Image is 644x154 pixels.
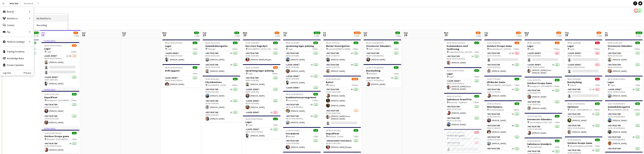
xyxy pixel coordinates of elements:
app-card-role: Instruktør1/110:30-19:00 (8h30m)[PERSON_NAME] [605,112,643,124]
a: Comms [0,22,34,29]
span: 1/1 [394,42,399,44]
span: Flatø [610,48,614,50]
span: 1/1 [273,42,278,44]
span: 12:45-20:00 (7h15m) [44,132,62,134]
span: 2/2 [474,95,479,98]
h3: City Adventure [203,81,240,84]
span: 07:00-20:00 (13h) [326,78,341,80]
span: 2 Roles [594,109,600,111]
h3: Bueskydning [364,69,401,72]
h3: Lager [42,47,79,50]
app-card-role: Instruktør1A1/114:00-20:00 (6h)[PERSON_NAME] [203,111,240,122]
div: 06:00-18:30 (12h30m)1/1Kommunikaos med facilitering Hages Badehotel - [GEOGRAPHIC_DATA]1 RoleInst... [444,40,482,66]
app-card-role: Instruktør2I5A0/112:30-19:30 (7h) [484,51,522,63]
app-card-role: Lager Jernet1A0/108:00-16:00 (8h) [243,111,280,122]
span: 5 Roles [272,72,278,75]
span: 1/1 [193,42,197,44]
span: 0/1 [474,131,479,134]
app-card-role: Instruktør3A1/111:30-18:30 (7h)[PERSON_NAME] [524,89,562,100]
app-job-card: 12:00-22:00 (10h)1/1Stormester Udendørs Sonnerupgaard Gods - [GEOGRAPHIC_DATA]1 RoleInstruktør1/1... [524,113,562,136]
button: WOA 2025 [7,0,21,7]
span: 08:00-16:00 (8h) [527,42,541,44]
h3: Outdoor Escape Game [524,82,562,85]
div: 10:30-19:00 (8h30m)4/4Gummibådsregatta [GEOGRAPHIC_DATA]4 RolesInstruktør1/110:30-19:00 (8h30m)[P... [605,100,643,150]
h3: VR Murder Game [484,81,522,84]
h3: WOA Olympics [484,105,522,108]
h3: Stormester Udendørs [605,44,643,48]
span: 1 Role [555,121,559,124]
app-job-card: 08:00-16:00 (8h)6/6opsætning lager pakning Lager6 RolesInstruktør1/108:00-16:00 (8h)[PERSON_NAME]... [283,40,321,90]
span: 08:30-16:00 (7h30m) [165,66,183,69]
app-card-role: Instruktør1/110:30-22:30 (12h)[PERSON_NAME] [42,114,79,126]
span: 1 Role [192,48,197,50]
app-card-role: Lager Jernet1A1/108:00-16:00 (8h)[PERSON_NAME] [283,74,321,86]
span: 10:30-22:30 (12h) [44,93,59,96]
div: 08:30-16:00 (7h30m)1/1Drift opgaver1 RoleLager Jernet1/108:30-16:00 (7h30m)[PERSON_NAME] [162,64,200,88]
span: Lager [248,72,253,75]
span: 2 Roles [353,48,358,50]
span: 08:00-16:00 (8h) [567,42,581,44]
span: Randers [288,135,295,138]
app-card-role: Instruktør3A1/112:00-17:30 (5h30m)[PERSON_NAME] [364,76,401,88]
app-card-role: Instruktør2A1/106:30-13:30 (7h)[PERSON_NAME] [323,63,361,74]
app-job-card: 12:30-19:30 (7h)1/2Outdoor Escape Game Rungstedgaard - [GEOGRAPHIC_DATA]2 RolesInstruktør2I5A0/11... [484,40,522,74]
h3: Gummibådsregatta [203,44,240,48]
span: Lager [288,48,293,50]
app-job-card: 06:30-13:30 (7h)2/2Murder Investigation Comwell [PERSON_NAME]2 RolesInstruktør1A1/106:30-13:30 (7... [323,40,361,74]
app-job-card: 11:30-20:30 (9h)1/1Forræderne Randers1 RoleInstruktør1/111:30-20:30 (9h)[PERSON_NAME] [283,127,321,150]
h3: Kommunikaos med facilitering [444,44,482,51]
h3: Outdoor Escape game [42,135,79,138]
span: 2/2 [595,102,600,105]
span: 1 Role [273,48,278,50]
span: 1/1 [354,129,358,132]
span: Kolding [328,84,335,86]
app-card-role: Lager Jernet1I3A1/308:30-16:00 (7h30m)[PERSON_NAME] [42,54,79,75]
span: 2 Roles [71,50,77,53]
app-job-card: 08:30-19:30 (11h)2/2Gummibådsregatta Helsingør2 RolesInstruktør1A1/108:30-19:30 (11h)[PERSON_NAME... [203,40,240,74]
span: 2/2 [555,79,559,81]
span: Lager [46,50,51,53]
h3: Drift opgaver [162,69,200,72]
span: 3/5 [273,66,278,69]
h3: Den store kagedyst [243,44,280,48]
span: Comwell [PERSON_NAME] [328,48,350,50]
div: 12:00-17:30 (5h30m)1/1Bueskydning Middelfart1 RoleInstruktør3A1/112:00-17:30 (5h30m)[PERSON_NAME] [364,64,401,88]
h3: Forræderne [283,132,321,135]
app-card-role: Instruktør1A1/112:30-17:30 (5h)[PERSON_NAME] [484,88,522,99]
span: 1/1 [72,132,77,134]
span: 2 Roles [473,101,479,104]
span: 1/2 [515,42,519,44]
h3: Hope2Float [42,96,79,99]
span: 12:00-22:00 (10h) [527,115,542,117]
span: 2 Roles [71,99,77,102]
span: Comwell Kolding [489,109,504,111]
app-card-role: Lager Jernet1/108:00-16:00 (8h)[PERSON_NAME] [243,88,280,99]
div: 11:30-18:30 (7h)2/2Outdoor Escape Game Borupgaard - [GEOGRAPHIC_DATA]2 RolesInstruktør3A1/111:30-... [524,77,562,112]
app-job-card: 08:30-21:30 (13h)2/2Sæbekasse Grand Prix Bautahøj - Jægerspris2 RolesInstruktør1/108:30-21:30 (13... [444,93,482,128]
app-card-role: Lager Jernet1/108:00-16:00 (8h)[PERSON_NAME] [243,99,280,111]
span: 08:00-16:00 (8h) [286,42,299,44]
app-job-card: 06:30-15:00 (8h30m)1/1Stormester Udendørs Stjær - Galten1 RoleInstruktør1/106:30-15:00 (8h30m)[PE... [364,40,401,63]
span: Hages Badehotel - [GEOGRAPHIC_DATA] [449,51,474,53]
app-job-card: 07:00-15:00 (8h)1/1Den store kagedyst [GEOGRAPHIC_DATA] - [GEOGRAPHIC_DATA]1 RoleInstruktør1/107:... [243,40,280,63]
app-job-card: In progress08:30-16:00 (7h30m)2/4Lager Lager2 RolesLager Jernet1I3A1/308:30-16:00 (7h30m)[PERSON_... [42,40,79,87]
div: In progress [42,40,79,42]
h3: Hope2Float [323,132,361,135]
span: 1 Role [394,72,399,75]
span: Lager [570,48,574,50]
app-job-card: 08:00-16:00 (8h)1/2Lager Lager2 RolesLager Jernet0/108:00-16:00 (8h) Lager Jernet1A1/108:30-16:00... [524,40,562,75]
span: 16 Roles [352,84,358,86]
span: 07:00-15:00 (8h) [245,42,259,44]
span: [GEOGRAPHIC_DATA] [610,109,628,111]
span: Stjær - Galten [368,48,380,50]
span: 08:15-16:45 (8h30m) [286,93,303,96]
app-job-card: 08:30-16:00 (7h30m)1/1Lager Lager1 RoleLager Jernet1/108:30-16:00 (7h30m)[PERSON_NAME] [162,40,200,63]
span: [GEOGRAPHIC_DATA] - [GEOGRAPHIC_DATA] [248,48,273,50]
h3: VR Murder game [444,134,482,137]
app-card-role: Instruktør1A1/106:00-18:30 (12h30m)[PERSON_NAME] [444,54,482,66]
span: 2 Roles [514,48,519,50]
app-card-role: Lager Jernet1/108:00-16:00 (8h) [283,86,321,97]
app-card-role: Lager Jernet1/108:30-16:00 (7h30m)[PERSON_NAME] [162,76,200,88]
